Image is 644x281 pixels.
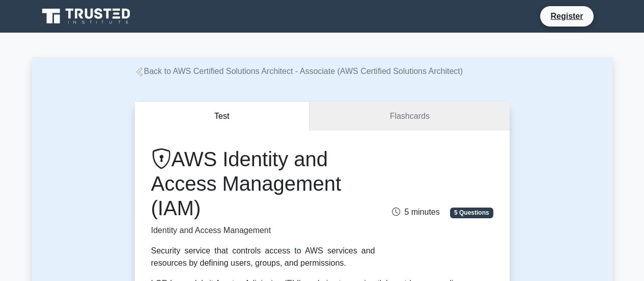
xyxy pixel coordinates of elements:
[151,245,375,269] div: Security service that controls access to AWS services and resources by defining users, groups, an...
[450,208,493,218] span: 5 Questions
[135,67,463,75] a: Back to AWS Certified Solutions Architect - Associate (AWS Certified Solutions Architect)
[151,224,375,237] p: Identity and Access Management
[392,208,439,216] span: 5 minutes
[135,102,310,131] button: Test
[151,147,375,220] h1: AWS Identity and Access Management (IAM)
[310,102,509,131] a: Flashcards
[544,10,589,22] a: Register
